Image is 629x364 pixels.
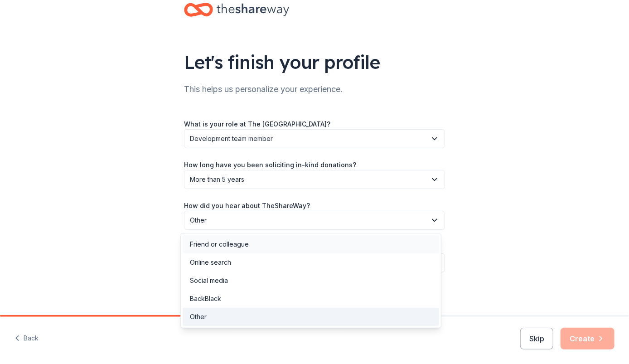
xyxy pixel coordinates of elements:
div: Online search [190,257,231,268]
div: Other [190,311,207,322]
span: Other [190,215,426,226]
div: Friend or colleague [190,239,249,250]
div: Other [180,233,441,328]
div: Social media [190,275,228,286]
button: Other [184,211,445,230]
div: BackBlack [190,293,221,304]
